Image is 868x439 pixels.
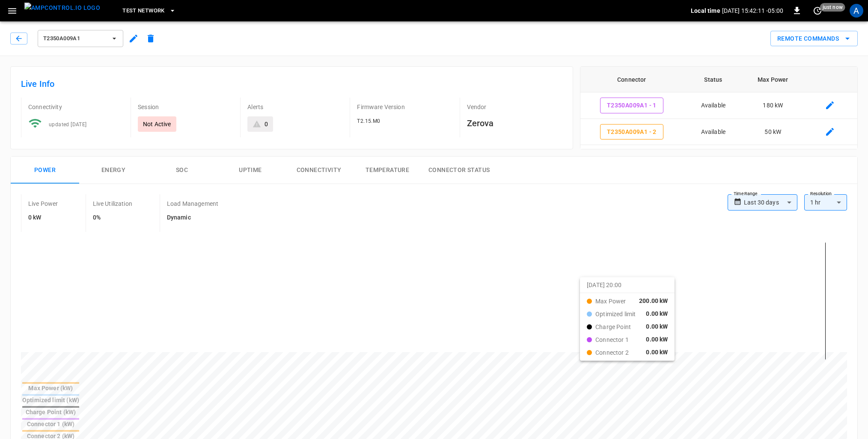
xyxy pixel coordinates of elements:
[38,30,123,47] button: T2350A009A1
[770,31,858,47] div: remote commands options
[600,124,663,140] button: T2350A009A1 - 2
[734,190,758,197] label: Time Range
[28,199,58,208] p: Live Power
[285,157,353,184] button: Connectivity
[743,92,803,119] td: 180 kW
[21,77,562,91] h6: Live Info
[810,190,832,197] label: Resolution
[357,103,452,111] p: Firmware Version
[722,6,783,15] p: [DATE] 15:42:11 -05:00
[467,103,562,111] p: Vendor
[247,103,343,111] p: Alerts
[93,213,132,222] h6: 0%
[216,157,285,184] button: Uptime
[357,118,380,124] span: T2.15.M0
[804,194,847,211] div: 1 hr
[811,4,824,18] button: set refresh interval
[148,157,216,184] button: SOC
[353,157,422,184] button: Temperature
[43,34,107,44] span: T2350A009A1
[467,116,562,130] h6: Zerova
[743,145,803,172] td: -
[79,157,148,184] button: Energy
[143,120,171,128] p: Not Active
[138,103,233,111] p: Session
[683,145,743,172] td: Unavailable
[850,4,863,18] div: profile-icon
[820,3,845,12] span: just now
[600,98,663,113] button: T2350A009A1 - 1
[11,157,79,184] button: Power
[28,213,58,222] h6: 0 kW
[743,119,803,145] td: 50 kW
[691,6,720,15] p: Local time
[24,3,100,13] img: ampcontrol.io logo
[683,67,743,92] th: Status
[770,31,858,47] button: Remote Commands
[743,67,803,92] th: Max Power
[683,119,743,145] td: Available
[167,213,218,222] h6: Dynamic
[580,67,683,92] th: Connector
[265,120,268,128] div: 0
[28,103,124,111] p: Connectivity
[580,67,857,198] table: connector table
[119,3,179,19] button: Test Network
[422,157,496,184] button: Connector Status
[93,199,132,208] p: Live Utilization
[683,92,743,119] td: Available
[122,6,164,16] span: Test Network
[744,194,797,211] div: Last 30 days
[167,199,218,208] p: Load Management
[49,122,87,128] span: updated [DATE]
